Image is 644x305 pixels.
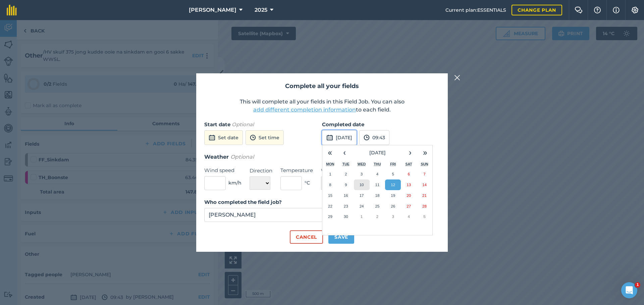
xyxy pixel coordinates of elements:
[280,166,313,174] label: Temperature
[364,134,370,142] img: svg+xml;base64,PD94bWwgdmVyc2lvbj0iMS4wIiBlbmNvZGluZz0idXRmLTgiPz4KPCEtLSBHZW5lcmF0b3I6IEFkb2JlIE...
[328,204,332,208] abbr: September 22, 2025
[204,81,440,91] h2: Complete all your fields
[322,179,338,190] button: September 8, 2025
[344,214,348,219] abbr: September 30, 2025
[374,162,381,166] abbr: Thursday
[408,172,410,176] abbr: September 6, 2025
[189,6,236,14] span: [PERSON_NAME]
[391,182,395,187] abbr: September 12, 2025
[407,193,411,198] abbr: September 20, 2025
[338,190,354,201] button: September 16, 2025
[204,199,282,205] strong: Who completed the field job?
[328,230,354,244] button: Save
[375,193,379,198] abbr: September 18, 2025
[408,214,410,219] abbr: October 4, 2025
[321,167,354,175] label: Weather
[329,172,331,176] abbr: September 1, 2025
[370,169,385,179] button: September 4, 2025
[385,169,401,179] button: September 5, 2025
[322,130,357,145] button: [DATE]
[376,214,378,219] abbr: October 2, 2025
[403,145,418,160] button: ›
[360,182,364,187] abbr: September 10, 2025
[322,211,338,222] button: September 29, 2025
[575,7,583,13] img: Two speech bubbles overlapping with the left bubble in the forefront
[250,167,272,175] label: Direction
[204,98,440,114] p: This will complete all your fields in this Field Job. You can also to each field.
[322,121,364,128] strong: Completed date
[253,106,356,114] button: add different completion information
[401,211,417,222] button: October 4, 2025
[401,169,417,179] button: September 6, 2025
[375,204,379,208] abbr: September 25, 2025
[322,201,338,212] button: September 22, 2025
[204,121,230,128] strong: Start date
[422,193,427,198] abbr: September 21, 2025
[338,211,354,222] button: September 30, 2025
[246,130,284,145] button: Set time
[422,182,427,187] abbr: September 14, 2025
[385,190,401,201] button: September 19, 2025
[354,201,370,212] button: September 24, 2025
[354,179,370,190] button: September 10, 2025
[345,182,347,187] abbr: September 9, 2025
[370,201,385,212] button: September 25, 2025
[209,134,215,142] img: svg+xml;base64,PD94bWwgdmVyc2lvbj0iMS4wIiBlbmNvZGluZz0idXRmLTgiPz4KPCEtLSBHZW5lcmF0b3I6IEFkb2JlIE...
[417,201,432,212] button: September 28, 2025
[290,230,323,244] button: Cancel
[407,204,411,208] abbr: September 27, 2025
[613,6,620,14] img: svg+xml;base64,PHN2ZyB4bWxucz0iaHR0cDovL3d3dy53My5vcmcvMjAwMC9zdmciIHdpZHRoPSIxNyIgaGVpZ2h0PSIxNy...
[7,5,17,15] img: fieldmargin Logo
[360,204,364,208] abbr: September 24, 2025
[326,134,333,142] img: svg+xml;base64,PD94bWwgdmVyc2lvbj0iMS4wIiBlbmNvZGluZz0idXRmLTgiPz4KPCEtLSBHZW5lcmF0b3I6IEFkb2JlIE...
[329,182,331,187] abbr: September 8, 2025
[344,204,348,208] abbr: September 23, 2025
[342,162,350,166] abbr: Tuesday
[361,172,363,176] abbr: September 3, 2025
[204,166,241,174] label: Wind speed
[407,182,411,187] abbr: September 13, 2025
[359,130,389,145] button: 09:43
[422,204,427,208] abbr: September 28, 2025
[369,150,386,156] span: [DATE]
[358,162,366,166] abbr: Wednesday
[338,201,354,212] button: September 23, 2025
[370,179,385,190] button: September 11, 2025
[406,162,412,166] abbr: Saturday
[621,282,637,298] iframe: Intercom live chat
[322,169,338,179] button: September 1, 2025
[392,172,394,176] abbr: September 5, 2025
[391,193,395,198] abbr: September 19, 2025
[352,145,403,160] button: [DATE]
[376,172,378,176] abbr: September 4, 2025
[401,179,417,190] button: September 13, 2025
[322,145,337,160] button: «
[401,190,417,201] button: September 20, 2025
[385,211,401,222] button: October 3, 2025
[423,214,425,219] abbr: October 5, 2025
[445,6,506,14] span: Current plan : ESSENTIALS
[385,201,401,212] button: September 26, 2025
[345,172,347,176] abbr: September 2, 2025
[401,201,417,212] button: September 27, 2025
[370,211,385,222] button: October 2, 2025
[417,190,432,201] button: September 21, 2025
[370,190,385,201] button: September 18, 2025
[375,182,379,187] abbr: September 11, 2025
[360,193,364,198] abbr: September 17, 2025
[232,121,254,128] em: Optional
[354,211,370,222] button: October 1, 2025
[338,179,354,190] button: September 9, 2025
[328,214,332,219] abbr: September 29, 2025
[512,5,562,15] a: Change plan
[337,145,352,160] button: ‹
[204,153,440,161] h3: Weather
[631,7,639,13] img: A cog icon
[305,179,310,186] span: ° C
[385,179,401,190] button: September 12, 2025
[417,211,432,222] button: October 5, 2025
[250,134,256,142] img: svg+xml;base64,PD94bWwgdmVyc2lvbj0iMS4wIiBlbmNvZGluZz0idXRmLTgiPz4KPCEtLSBHZW5lcmF0b3I6IEFkb2JlIE...
[391,204,395,208] abbr: September 26, 2025
[230,154,254,160] em: Optional
[421,162,428,166] abbr: Sunday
